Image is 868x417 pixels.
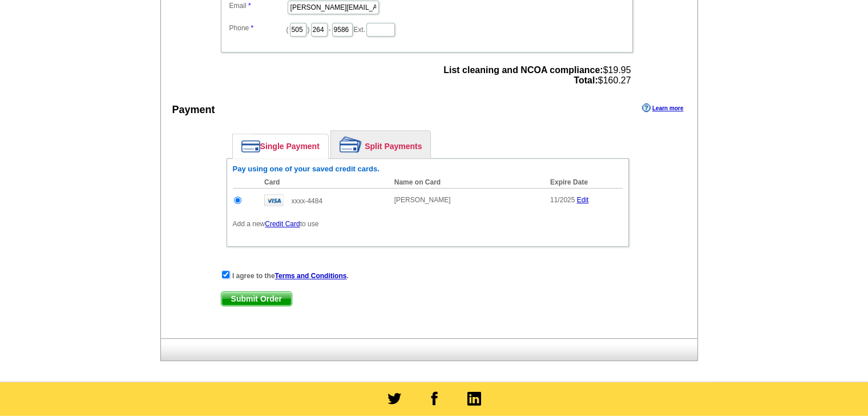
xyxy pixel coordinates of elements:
[232,272,349,280] strong: I agree to the .
[642,103,683,113] a: Learn more
[394,196,451,204] span: [PERSON_NAME]
[233,219,623,229] p: Add a new to use
[221,292,292,306] span: Submit Order
[172,102,215,118] div: Payment
[265,220,300,228] a: Credit Card
[227,20,627,38] dd: ( ) - Ext.
[443,65,631,86] span: $19.95 $160.27
[443,65,603,75] strong: List cleaning and NCOA compliance:
[241,140,260,153] img: single-payment.png
[331,131,430,158] a: Split Payments
[550,196,575,204] span: 11/2025
[229,23,286,33] label: Phone
[577,196,589,204] a: Edit
[275,272,347,280] a: Terms and Conditions
[291,197,322,205] span: xxxx-4484
[389,177,544,189] th: Name on Card
[340,137,362,153] img: split-payment.png
[233,165,623,174] h6: Pay using one of your saved credit cards.
[233,134,328,158] a: Single Payment
[640,151,868,417] iframe: LiveChat chat widget
[229,1,286,11] label: Email
[544,177,623,189] th: Expire Date
[574,75,597,85] strong: Total:
[259,177,389,189] th: Card
[264,194,284,206] img: visa.gif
